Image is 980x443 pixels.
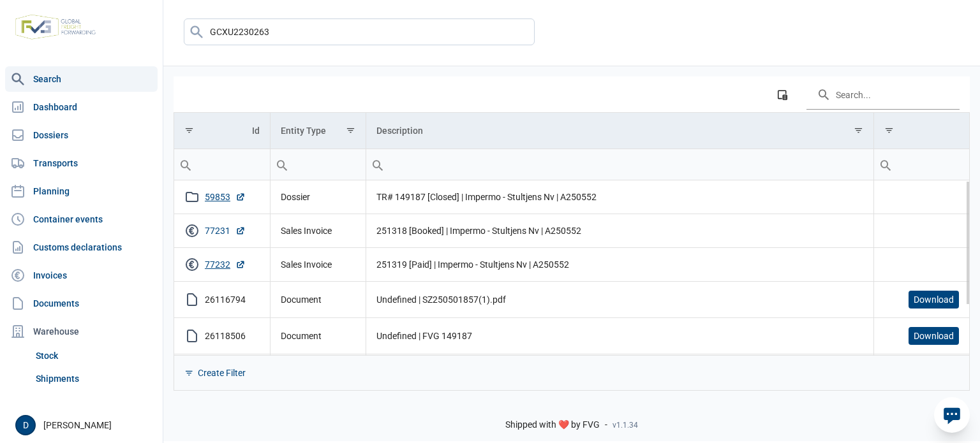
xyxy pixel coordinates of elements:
td: Column [873,113,969,149]
a: Planning [5,178,158,204]
td: Filter cell [366,149,873,180]
div: [PERSON_NAME] [15,415,155,435]
td: Undefined | SZ250501857(1).pdf [366,282,873,318]
td: Column Entity Type [270,113,366,149]
a: Documents [5,291,158,316]
td: Column Description [366,113,873,149]
td: Sales Invoice [270,248,366,282]
div: Search box [174,149,197,180]
div: Column Chooser [771,83,794,106]
input: Filter cell [874,149,970,180]
td: Dossier [270,180,366,214]
a: Dashboard [5,94,158,120]
a: 77232 [205,258,246,271]
td: Filter cell [873,149,969,180]
td: Packing list | 561000264/561001044 [366,354,873,391]
div: Entity Type [281,126,326,136]
span: Show filter options for column 'Entity Type' [346,126,355,135]
div: Id [252,126,260,136]
span: Show filter options for column '' [884,126,894,135]
span: v1.1.34 [612,420,638,430]
div: Data grid with 7 rows and 4 columns [174,76,970,391]
button: Download [909,291,959,309]
a: Customs declarations [5,235,158,260]
input: Filter cell [174,149,270,180]
button: Download [909,327,959,345]
input: Filter cell [366,149,873,180]
td: Document [270,282,366,318]
td: Filter cell [270,149,366,180]
td: Sales Invoice [270,214,366,248]
a: 77231 [205,224,246,237]
div: Search box [271,149,293,180]
div: Data grid toolbar [184,76,960,112]
a: Dossiers [5,122,158,148]
div: Description [376,126,423,136]
div: Search box [874,149,897,180]
td: 251319 [Paid] | Impermo - Stultjens Nv | A250552 [366,248,873,282]
span: - [605,419,607,431]
td: Filter cell [174,149,270,180]
input: Search in the data grid [806,79,960,110]
div: Create Filter [198,367,246,379]
td: Undefined | FVG 149187 [366,318,873,354]
span: Show filter options for column 'Id' [184,126,194,135]
a: 59853 [205,191,246,203]
div: 26118506 [205,330,246,342]
a: Transports [5,150,158,176]
span: Show filter options for column 'Description' [854,126,863,135]
td: Column Id [174,113,270,149]
a: Shipments [31,367,158,390]
td: TR# 149187 [Closed] | Impermo - Stultjens Nv | A250552 [366,180,873,214]
button: D [15,415,36,435]
a: Search [5,66,158,92]
span: Shipped with ❤️ by FVG [505,419,600,431]
input: Start typing ... [184,18,535,45]
div: 26116794 [205,293,246,306]
div: Warehouse [5,319,158,344]
img: FVG - Global freight forwarding [10,10,101,45]
td: Document [270,354,366,391]
input: Filter cell [271,149,366,180]
a: Stock [31,344,158,367]
td: 251318 [Booked] | Impermo - Stultjens Nv | A250552 [366,214,873,248]
a: Container events [5,207,158,232]
div: Search box [366,149,389,180]
a: Invoices [5,263,158,288]
td: Document [270,318,366,354]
